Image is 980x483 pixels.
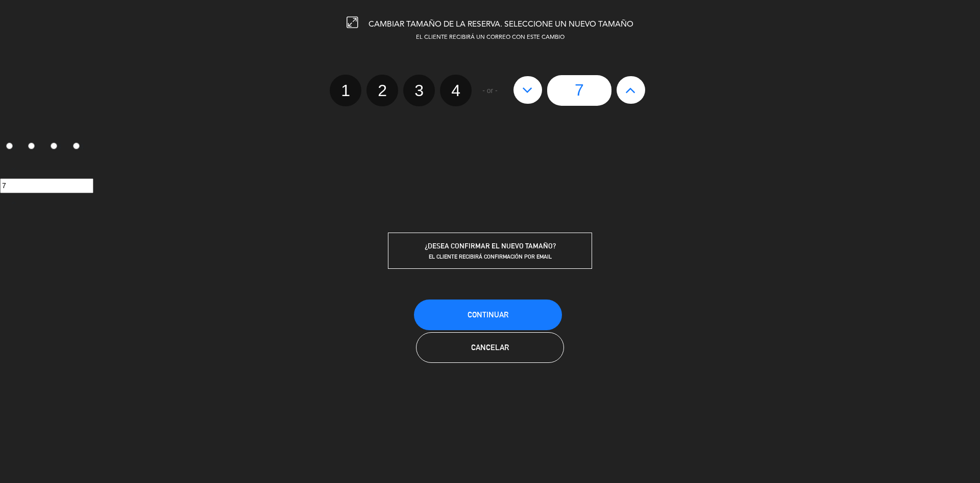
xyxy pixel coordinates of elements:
input: 2 [28,143,35,149]
span: CAMBIAR TAMAÑO DE LA RESERVA. SELECCIONE UN NUEVO TAMAÑO [369,20,633,29]
span: EL CLIENTE RECIBIRÁ UN CORREO CON ESTE CAMBIO [416,35,565,40]
label: 1 [330,75,361,106]
input: 1 [6,143,13,149]
label: 3 [403,75,435,106]
label: 3 [45,139,67,156]
button: Continuar [414,300,562,330]
label: 2 [22,139,45,156]
input: 3 [51,143,57,149]
input: 4 [73,143,80,149]
button: Cancelar [416,332,564,363]
span: ¿DESEA CONFIRMAR EL NUEVO TAMAÑO? [425,242,556,250]
span: Continuar [468,310,508,319]
label: 4 [440,75,472,106]
span: EL CLIENTE RECIBIRÁ CONFIRMACIÓN POR EMAIL [429,253,552,260]
span: Cancelar [471,343,509,352]
span: - or - [482,85,498,97]
label: 2 [366,75,398,106]
label: 4 [67,139,89,156]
